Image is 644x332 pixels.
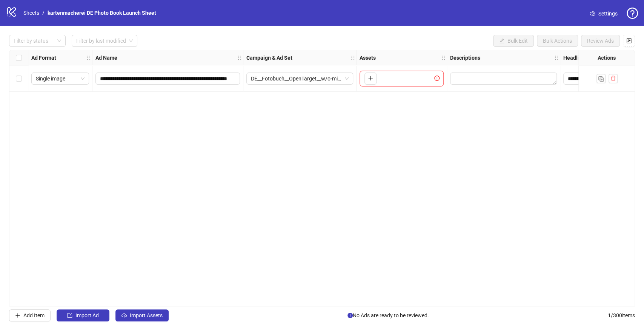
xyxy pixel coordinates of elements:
span: holder [446,55,451,60]
span: Single image [36,73,85,84]
span: holder [91,55,97,60]
div: Resize Assets column [445,50,447,65]
span: setting [590,11,595,16]
div: Resize Ad Format column [90,50,92,65]
span: holder [441,55,446,60]
div: Select all rows [9,50,28,65]
span: import [67,313,72,318]
span: DE__Fotobuch__OpenTarget__w/o-min__20250602 [251,73,349,84]
button: Review Ads [581,35,620,47]
span: holder [237,55,242,60]
strong: Ad Format [31,54,56,62]
span: Add Item [23,312,45,318]
span: holder [242,55,247,60]
span: question-circle [627,8,638,19]
span: exclamation-circle [434,76,442,81]
span: No Ads are ready to be reviewed. [347,311,429,320]
a: Sheets [22,9,41,17]
div: Resize Descriptions column [558,50,560,65]
button: Bulk Actions [537,35,578,47]
span: holder [554,55,559,60]
button: Import Ad [57,309,109,321]
span: 1 / 300 items [608,311,635,320]
button: Bulk Edit [493,35,534,47]
button: Duplicate [596,74,606,83]
button: Add Item [9,309,51,321]
span: Import Ad [75,312,99,318]
div: Resize Campaign & Ad Set column [354,50,356,65]
strong: Ad Name [95,54,117,62]
a: Settings [584,8,624,20]
strong: Assets [360,54,376,62]
button: Import Assets [115,309,169,321]
span: holder [355,55,361,60]
button: Add [364,73,377,85]
span: plus [368,76,373,81]
strong: Actions [598,54,616,62]
div: Edit values [450,73,557,85]
span: Import Assets [130,312,163,318]
strong: Descriptions [450,54,480,62]
span: Settings [598,9,618,18]
li: / [42,9,45,17]
span: delete [610,76,616,81]
span: control [626,38,632,43]
button: Configure table settings [623,35,635,47]
strong: Campaign & Ad Set [246,54,292,62]
span: holder [350,55,355,60]
strong: Headlines [563,54,588,62]
div: Resize Ad Name column [241,50,243,65]
span: holder [559,55,564,60]
div: Select row 1 [9,65,28,92]
img: Duplicate [598,76,604,82]
span: cloud-upload [121,313,127,318]
a: kartenmacherei DE Photo Book Launch Sheet [46,9,158,17]
span: info-circle [347,313,353,318]
span: plus [15,313,20,318]
span: holder [86,55,91,60]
